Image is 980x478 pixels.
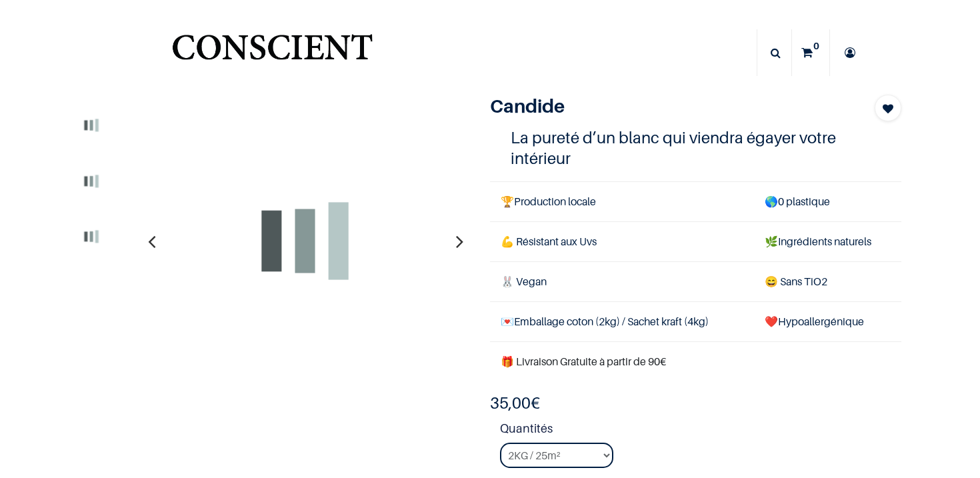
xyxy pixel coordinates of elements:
font: 🎁 Livraison Gratuite à partir de 90€ [501,355,666,368]
span: 😄 S [765,275,786,288]
a: 0 [792,29,829,76]
td: Production locale [490,181,754,221]
td: ans TiO2 [754,261,901,301]
h4: La pureté d’un blanc qui viendra égayer votre intérieur [511,127,881,169]
td: ❤️Hypoallergénique [754,302,901,342]
span: 💪 Résistant aux Uvs [501,235,597,248]
span: 35,00 [490,393,531,413]
span: 🌿 [765,235,778,248]
img: Conscient [169,27,375,79]
td: Ingrédients naturels [754,221,901,261]
img: Product image [68,101,116,149]
b: € [490,393,540,413]
span: 🌎 [765,195,778,208]
img: Product image [159,95,452,388]
sup: 0 [810,39,823,53]
td: 0 plastique [754,181,901,221]
img: Product image [68,157,116,205]
td: Emballage coton (2kg) / Sachet kraft (4kg) [490,302,754,342]
img: Product image [68,213,116,261]
span: 💌 [501,315,514,328]
span: Add to wishlist [883,101,893,117]
span: 🐰 Vegan [501,275,547,288]
h1: Candide [490,95,839,117]
strong: Quantités [500,419,901,443]
span: 🏆 [501,195,514,208]
iframe: Tidio Chat [911,392,974,455]
button: Add to wishlist [875,95,901,121]
a: Logo of Conscient [169,27,375,79]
